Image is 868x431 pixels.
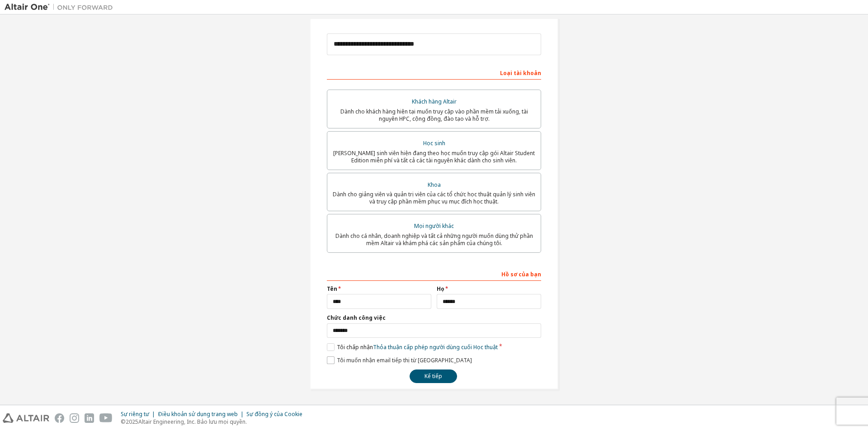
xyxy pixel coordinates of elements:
[437,285,444,293] font: Họ
[121,410,149,418] font: Sự riêng tư
[473,343,498,351] font: Học thuật
[500,69,541,77] font: Loại tài khoản
[333,190,535,205] font: Dành cho giảng viên và quản trị viên của các tổ chức học thuật quản lý sinh viên và truy cập phần...
[55,413,64,423] img: facebook.svg
[337,343,373,351] font: Tôi chấp nhận
[3,413,49,423] img: altair_logo.svg
[126,418,138,426] font: 2025
[340,108,528,123] font: Dành cho khách hàng hiện tại muốn truy cập vào phần mềm tải xuống, tài nguyên HPC, cộng đồng, đào...
[412,98,457,105] font: Khách hàng Altair
[425,372,442,380] font: Kế tiếp
[5,3,118,12] img: Altair One
[327,285,337,293] font: Tên
[99,413,113,423] img: youtube.svg
[158,410,238,418] font: Điều khoản sử dụng trang web
[85,413,94,423] img: linkedin.svg
[373,343,472,351] font: Thỏa thuận cấp phép người dùng cuối
[121,418,126,426] font: ©
[327,314,386,322] font: Chức danh công việc
[410,369,457,383] button: Kế tiếp
[70,413,79,423] img: instagram.svg
[337,356,472,364] font: Tôi muốn nhận email tiếp thị từ [GEOGRAPHIC_DATA]
[414,222,454,230] font: Mọi người khác
[246,410,302,418] font: Sự đồng ý của Cookie
[501,270,541,278] font: Hồ sơ của bạn
[423,139,445,147] font: Học sinh
[138,418,247,426] font: Altair Engineering, Inc. Bảo lưu mọi quyền.
[428,181,441,189] font: Khoa
[333,149,535,164] font: [PERSON_NAME] sinh viên hiện đang theo học muốn truy cập gói Altair Student Edition miễn phí và t...
[335,232,533,247] font: Dành cho cá nhân, doanh nghiệp và tất cả những người muốn dùng thử phần mềm Altair và khám phá cá...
